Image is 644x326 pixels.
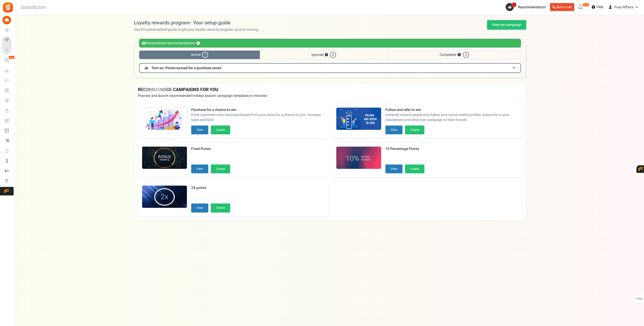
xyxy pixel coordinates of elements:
span: 0 [463,52,469,58]
span: Foxy Affairs [614,5,633,10]
a: New [2,56,14,65]
span: Ignored [260,51,388,59]
button: Create [405,165,424,173]
button: Create [211,203,230,212]
p: Use this personalized guide to get your loyalty rewards program up and running. [134,27,263,32]
button: View [385,165,403,173]
a: Help [590,3,606,11]
span: 1 [512,2,516,7]
button: View [191,203,208,212]
button: View [385,126,403,134]
button: ? [196,42,200,45]
h4: RECOMMENDED CAMPAIGNS FOR YOU [138,87,522,92]
button: ? [458,53,461,57]
span: Instantly reward people who follow your social media profiles, subscribe to your newsletters and ... [385,112,518,123]
p: Preview and launch recommended holiday season campaign templates in minutes! [138,93,522,98]
h2: Loyalty rewards program- Your setup guide [134,20,263,26]
strong: 10 Percentage Points [385,146,424,151]
span: Active [139,51,260,59]
img: Recommended Campaigns [336,147,381,169]
span: FAQs [636,294,643,304]
button: Create [211,126,230,134]
img: Gratisfaction [2,2,14,13]
span: Turn on: Points earned for a purchase email. [151,65,222,71]
a: Book a call [550,3,574,11]
span: Help [595,5,603,10]
button: Create [405,126,424,134]
strong: Follow and refer to win [385,107,518,112]
span: 0 [330,52,336,58]
strong: 2X points [191,185,230,190]
button: Create [211,165,230,173]
a: 1 Recommendation [506,3,548,11]
img: Recommended Campaigns [142,108,187,130]
img: Recommended Campaigns [142,186,187,208]
a: View my campaign [487,20,526,30]
button: ? [325,53,328,57]
img: Recommended Campaigns [142,147,187,169]
strong: Fixed Points [191,146,230,151]
div: Personalized recommendations [139,39,521,48]
span: Completed [388,51,521,59]
em: New [583,3,589,7]
em: New [8,56,15,59]
button: View [191,126,208,134]
img: Recommended Campaigns [336,108,381,130]
h3: Gratisfaction [15,3,52,13]
button: View [191,165,208,173]
span: Recommendation [518,5,546,10]
span: Enter customers who have purchased from your store for a chance to win. Increase sales and AOV. [191,112,324,123]
strong: Purchase for a chance to win [191,107,324,112]
span: 1 [202,52,208,58]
